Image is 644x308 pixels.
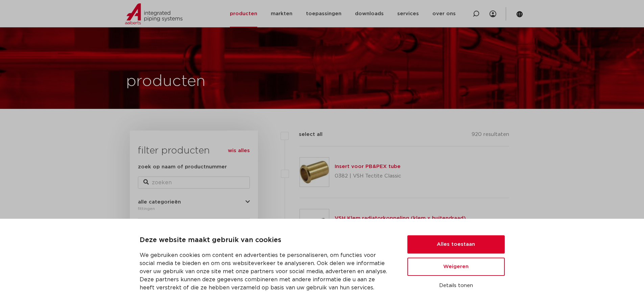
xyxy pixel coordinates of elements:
[407,235,505,254] button: Alles toestaan
[289,131,323,139] label: select all
[228,147,250,155] a: wis alles
[335,171,401,182] p: 0382 | VSH Tectite Classic
[407,258,505,276] button: Weigeren
[407,280,505,291] button: Details tonen
[138,205,250,213] div: fittingen
[126,71,206,92] h1: producten
[140,251,391,292] p: We gebruiken cookies om content en advertenties te personaliseren, om functies voor social media ...
[138,144,250,158] h3: filter producten
[138,163,227,171] label: zoek op naam of productnummer
[138,199,181,205] span: alle categorieën
[472,131,509,141] p: 920 resultaten
[300,158,329,187] img: Thumbnail for Insert voor PB&PEX tube
[335,164,401,169] a: Insert voor PB&PEX tube
[300,209,329,238] img: Thumbnail for VSH Klem radiatorkoppeling (klem x buitendraad)
[138,176,250,189] input: zoeken
[138,199,250,205] button: alle categorieën
[335,216,466,221] a: VSH Klem radiatorkoppeling (klem x buitendraad)
[140,235,391,246] p: Deze website maakt gebruik van cookies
